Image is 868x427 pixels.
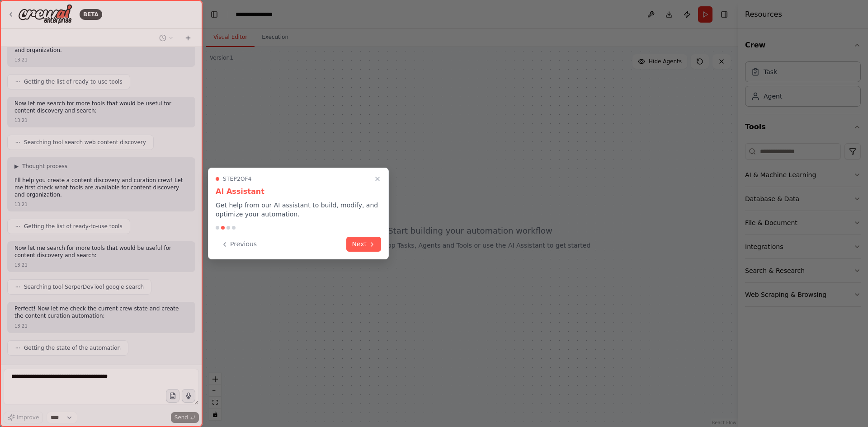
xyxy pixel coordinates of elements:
[208,8,221,21] button: Hide left sidebar
[216,186,381,197] h3: AI Assistant
[346,237,381,252] button: Next
[372,174,383,184] button: Close walkthrough
[223,175,252,183] span: Step 2 of 4
[216,237,262,252] button: Previous
[216,201,381,219] p: Get help from our AI assistant to build, modify, and optimize your automation.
